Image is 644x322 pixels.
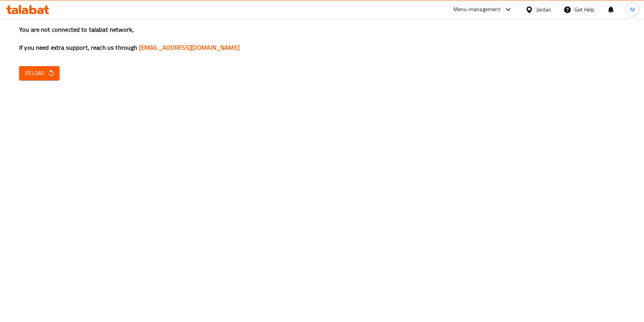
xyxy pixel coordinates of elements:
div: Menu-management [453,5,500,14]
a: [EMAIL_ADDRESS][DOMAIN_NAME] [139,42,239,53]
span: Reload [25,68,53,78]
span: M [630,5,635,14]
div: Jordan [536,5,551,14]
button: Reload [19,66,60,80]
h3: You are not connected to talabat network, If you need extra support, reach us through [19,25,625,52]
